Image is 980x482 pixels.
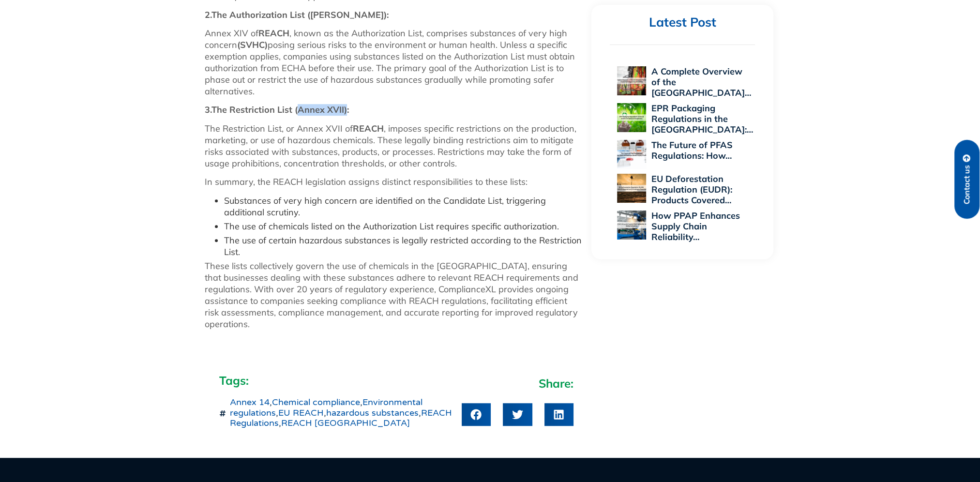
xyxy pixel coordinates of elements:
[651,173,732,206] a: EU Deforestation Regulation (EUDR): Products Covered…
[617,174,646,203] img: EU Deforestation Regulation (EUDR): Products Covered and Compliance Essentials
[281,418,410,428] a: REACH [GEOGRAPHIC_DATA]
[224,221,582,232] li: The use of chemicals listed on the Authorization List requires specific authorization.
[205,28,582,97] p: Annex XIV of , known as the Authorization List, comprises substances of very high concern posing ...
[503,403,532,426] div: Share on twitter
[258,28,289,39] strong: REACH
[617,66,646,95] img: A Complete Overview of the EU Personal Protective Equipment Regulation 2016/425
[544,403,573,426] div: Share on linkedin
[230,397,270,407] a: Annex 14
[462,403,491,426] div: Share on facebook
[617,211,646,240] img: How PPAP Enhances Supply Chain Reliability Across Global Industries
[278,407,324,418] a: EU REACH
[237,39,268,50] strong: (SVHC)
[617,103,646,132] img: EPR Packaging Regulations in the US: A 2025 Compliance Perspective
[651,103,753,135] a: EPR Packaging Regulations in the [GEOGRAPHIC_DATA]:…
[224,235,582,258] li: The use of certain hazardous substances is legally restricted according to the Restriction List.
[462,376,573,391] h2: Share:
[651,66,751,98] a: A Complete Overview of the [GEOGRAPHIC_DATA]…
[272,397,360,407] a: Chemical compliance
[205,176,582,188] p: In summary, the REACH legislation assigns distinct responsibilities to these lists:
[610,15,755,30] h2: Latest Post
[651,210,739,242] a: How PPAP Enhances Supply Chain Reliability…
[326,407,419,418] a: hazardous substances
[205,9,389,20] strong: 2.The Authorization List ([PERSON_NAME]):
[224,195,582,218] li: Substances of very high concern are identified on the Candidate List, triggering additional scrut...
[954,140,980,219] a: Contact us
[219,373,452,388] h2: Tags:
[651,139,732,161] a: The Future of PFAS Regulations: How…
[963,165,971,204] span: Contact us
[227,397,452,429] span: , , , , , ,
[205,260,582,330] p: These lists collectively govern the use of chemicals in the [GEOGRAPHIC_DATA], ensuring that busi...
[230,407,452,429] a: REACH Regulations
[617,140,646,169] img: The Future of PFAS Regulations: How 2025 Will Reshape Global Supply Chains
[353,123,384,134] strong: REACH
[230,397,422,418] a: Environmental regulations
[205,123,582,169] p: The Restriction List, or Annex XVII of , imposes specific restrictions on the production, marketi...
[205,104,349,115] strong: 3.The Restriction List (Annex XVII):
